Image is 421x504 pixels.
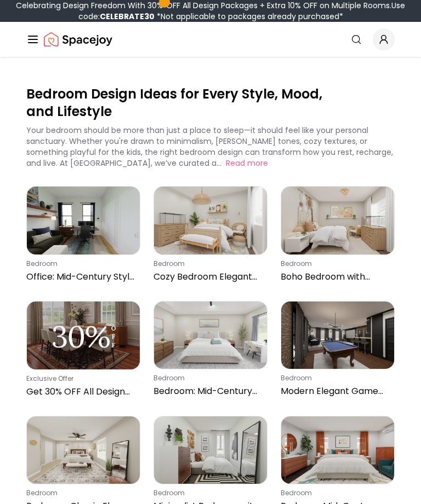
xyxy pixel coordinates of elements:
p: bedroom [281,259,390,268]
span: *Not applicable to packages already purchased* [155,11,343,22]
p: Exclusive Offer [26,374,136,383]
img: Modern Elegant Game Room with Pool Table [281,302,394,369]
p: Cozy Bedroom Elegant Farmhouse with Rustic Accents [153,270,263,283]
img: Spacejoy Logo [44,28,112,50]
img: Get 30% OFF All Design Packages [27,302,140,369]
button: Read more [226,158,268,169]
p: bedroom [153,259,263,268]
img: Minimalist Bedroom with Dramatic Accents [154,416,267,484]
a: Spacejoy [44,28,112,50]
p: Modern Elegant Game Room with Pool Table [281,385,390,398]
p: Boho Bedroom with Natural Accents [281,270,390,283]
img: Office: Mid-Century Style with Multifunctional Design [27,187,140,254]
a: Cozy Bedroom Elegant Farmhouse with Rustic AccentsbedroomCozy Bedroom Elegant Farmhouse with Rust... [153,186,268,288]
a: Get 30% OFF All Design PackagesExclusive OfferGet 30% OFF All Design Packages [26,301,140,403]
a: Boho Bedroom with Natural AccentsbedroomBoho Bedroom with Natural Accents [281,186,395,288]
p: Office: Mid-Century Style with Multifunctional Design [26,270,136,283]
p: bedroom [281,489,390,497]
a: Bedroom: Mid-Century Contemporary with Calm VibesbedroomBedroom: Mid-Century Contemporary with [P... [153,301,268,403]
p: bedroom [153,374,263,383]
p: Bedroom: Mid-Century Contemporary with [PERSON_NAME] [153,385,263,398]
p: Get 30% OFF All Design Packages [26,385,136,398]
img: Boho Bedroom with Natural Accents [281,187,394,254]
b: CELEBRATE30 [100,11,155,22]
img: Cozy Bedroom Elegant Farmhouse with Rustic Accents [154,187,267,254]
nav: Global [26,22,395,57]
a: Office: Mid-Century Style with Multifunctional DesignbedroomOffice: Mid-Century Style with Multif... [26,186,140,288]
img: Bedroom: Mid-Century Contemporary with Calm Vibes [154,302,267,369]
p: bedroom [281,374,390,383]
a: Modern Elegant Game Room with Pool TablebedroomModern Elegant Game Room with Pool Table [281,301,395,403]
img: Bedroom Mid-Century Modern with Warm Accents [281,416,394,484]
p: bedroom [26,259,136,268]
p: bedroom [153,489,263,497]
p: bedroom [26,489,136,497]
p: Bedroom Design Ideas for Every Style, Mood, and Lifestyle [26,85,395,120]
p: Your bedroom should be more than just a place to sleep—it should feel like your personal sanctuar... [26,125,393,169]
img: Bedroom: Classic Elegant with Neutral Tones [27,416,140,484]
